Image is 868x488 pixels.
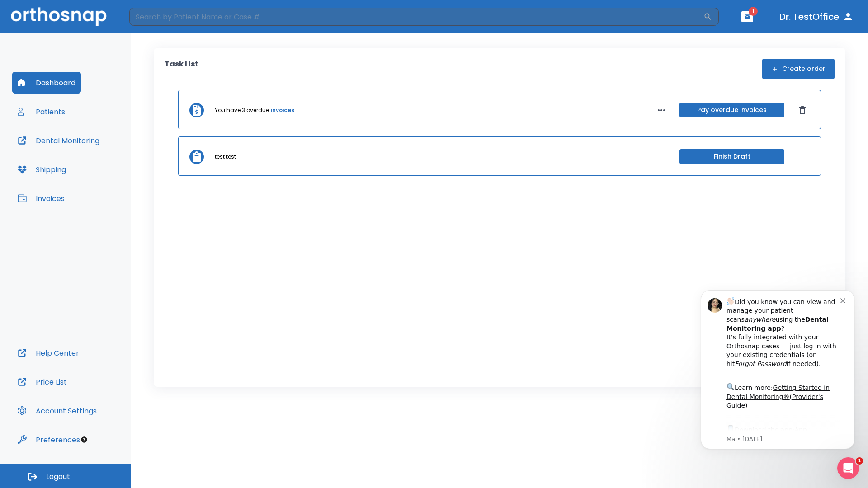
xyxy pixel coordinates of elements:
[39,150,120,166] a: App Store
[153,19,160,27] button: Dismiss notification
[46,472,70,482] span: Logout
[215,106,269,114] p: You have 3 overdue
[271,106,294,114] a: invoices
[776,9,857,25] button: Dr. TestOffice
[687,277,868,464] iframe: Intercom notifications message
[12,72,81,94] button: Dashboard
[11,7,107,26] img: Orthosnap
[12,101,71,122] button: Patients
[39,147,153,193] div: Download the app: | ​ Let us know if you need help getting started!
[837,457,859,479] iframe: Intercom live chat
[762,59,835,79] button: Create order
[795,103,810,117] button: Dismiss
[749,7,758,16] span: 1
[12,130,105,151] button: Dental Monitoring
[12,159,71,180] button: Shipping
[12,400,102,422] button: Account Settings
[39,159,153,167] p: Message from Ma, sent 3w ago
[12,342,85,364] button: Help Center
[12,188,70,209] button: Invoices
[165,59,198,79] p: Task List
[215,153,236,161] p: test test
[679,103,784,117] button: Pay overdue invoices
[679,149,784,164] button: Finish Draft
[12,429,85,450] button: Preferences
[129,8,703,26] input: Search by Patient Name or Case #
[856,457,863,465] span: 1
[80,436,88,444] div: Tooltip anchor
[12,371,72,393] button: Price List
